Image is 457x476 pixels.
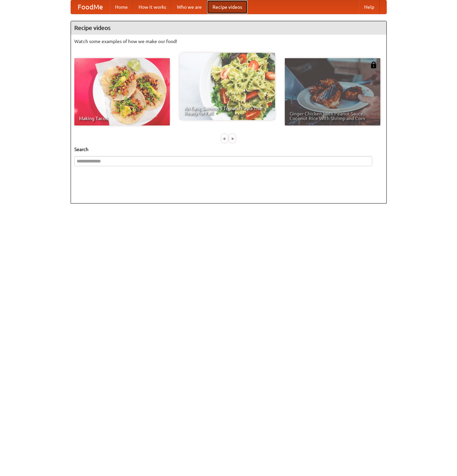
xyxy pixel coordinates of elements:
a: Help [359,0,380,14]
a: FoodMe [71,0,110,14]
h5: Search [74,146,383,153]
a: An Easy, Summery Tomato Pasta That's Ready for Fall [180,53,275,120]
a: Making Tacos [74,58,170,125]
span: Making Tacos [79,116,165,121]
img: 483408.png [370,62,377,68]
a: Who we are [172,0,207,14]
a: How it works [133,0,172,14]
p: Watch some examples of how we make our food! [74,38,383,45]
div: « [222,134,228,143]
h4: Recipe videos [71,21,386,35]
div: » [229,134,235,143]
span: An Easy, Summery Tomato Pasta That's Ready for Fall [184,106,270,115]
a: Home [110,0,133,14]
a: Recipe videos [207,0,247,14]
